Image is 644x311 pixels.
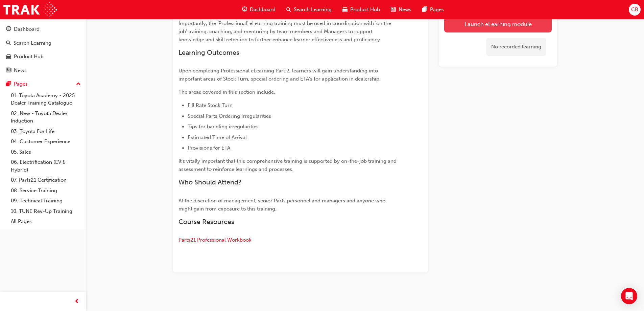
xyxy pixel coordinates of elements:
[14,53,44,61] div: Product Hub
[74,297,79,306] span: prev-icon
[8,175,84,185] a: 07. Parts21 Certification
[3,78,84,90] button: Pages
[486,38,546,56] div: No recorded learning
[8,216,84,227] a: All Pages
[6,81,11,87] span: pages-icon
[8,185,84,196] a: 08. Service Training
[281,3,337,17] a: search-iconSearch Learning
[417,3,449,17] a: pages-iconPages
[188,102,233,108] span: Fill Rate Stock Turn
[629,4,641,16] button: CB
[14,67,27,74] div: News
[422,5,427,14] span: pages-icon
[178,198,387,212] span: At the discretion of management, senior Parts personnel and managers and anyone who might gain fr...
[178,49,239,57] span: Learning Outcomes
[8,157,84,175] a: 06. Electrification (EV & Hybrid)
[76,80,81,89] span: up-icon
[188,145,230,151] span: Provisions for ETA
[444,16,552,32] a: Launch eLearning module
[188,134,247,140] span: Estimated Time of Arrival
[286,5,291,14] span: search-icon
[8,196,84,206] a: 09. Technical Training
[178,20,392,43] span: Importantly, the ‘Professional’ eLearning training must be used in coordination with 'on the job'...
[3,2,57,17] img: Trak
[8,90,84,108] a: 01. Toyota Academy - 2025 Dealer Training Catalogue
[385,3,417,17] a: news-iconNews
[6,40,11,46] span: search-icon
[8,206,84,217] a: 10. TUNE Rev-Up Training
[6,26,11,32] span: guage-icon
[350,6,380,14] span: Product Hub
[178,178,242,186] span: Who Should Attend?
[14,80,28,88] div: Pages
[14,39,51,47] div: Search Learning
[342,5,348,14] span: car-icon
[399,6,411,14] span: News
[237,3,281,17] a: guage-iconDashboard
[188,124,259,130] span: Tips for handling irregularities
[8,108,84,126] a: 02. New - Toyota Dealer Induction
[391,5,396,14] span: news-icon
[178,158,398,172] span: It's vitally important that this comprehensive training is supported by on-the-job training and a...
[178,68,381,82] span: Upon completing Professional eLearning Part 2, learners will gain understanding into important ar...
[631,6,638,14] span: CB
[337,3,385,17] a: car-iconProduct Hub
[621,288,637,304] div: Open Intercom Messenger
[8,147,84,157] a: 05. Sales
[294,6,332,14] span: Search Learning
[3,64,84,77] a: News
[8,126,84,137] a: 03. Toyota For Life
[188,113,271,119] span: Special Parts Ordering Irregularities
[8,136,84,147] a: 04. Customer Experience
[250,6,276,14] span: Dashboard
[14,25,40,33] div: Dashboard
[6,68,11,74] span: news-icon
[430,6,444,14] span: Pages
[242,5,247,14] span: guage-icon
[3,37,84,49] a: Search Learning
[6,54,11,60] span: car-icon
[3,22,84,78] button: DashboardSearch LearningProduct HubNews
[178,237,252,243] a: Parts21 Professional Workbook
[3,23,84,36] a: Dashboard
[178,89,275,95] span: The areas covered in this section include,
[3,50,84,63] a: Product Hub
[178,218,234,226] span: Course Resources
